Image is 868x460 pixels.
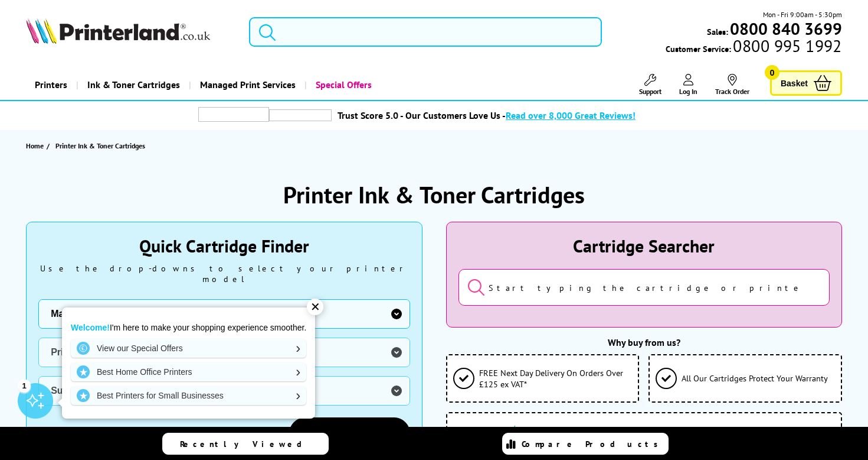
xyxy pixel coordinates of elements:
span: Ink & Toner Cartridges [87,70,180,100]
a: Home [26,140,47,152]
img: Printerland Logo [26,18,210,44]
img: trustpilot rating [269,109,332,121]
span: Sales: [707,26,728,37]
a: Printerland Logo [26,18,234,46]
span: Compare Products [522,439,664,449]
div: 1 [18,379,31,392]
div: Quick Cartridge Finder [38,234,410,257]
a: 0800 840 3699 [728,23,842,34]
div: Why buy from us? [446,336,842,348]
a: Track Order [715,74,749,96]
strong: Welcome! [71,323,110,332]
a: Compare Products [502,433,669,455]
a: Special Offers [304,70,381,100]
a: Basket 0 [770,70,842,96]
a: Best Printers for Small Businesses [71,386,306,405]
span: Log In [679,87,697,96]
b: 0800 840 3699 [730,18,842,40]
a: Support [639,74,661,96]
div: ✕ [307,299,323,315]
div: Cartridge Searcher [458,234,830,257]
span: Recently Viewed [180,439,314,449]
input: Start typing the cartridge or printer's name... [458,269,830,306]
a: View our Special Offers [71,339,306,358]
a: Log In [679,74,697,96]
a: Recently Viewed [162,433,329,455]
span: All Our Cartridges Protect Your Warranty [682,372,828,384]
a: Printers [26,70,76,100]
a: Show Results [289,417,410,449]
span: Mon - Fri 9:00am - 5:30pm [763,9,842,20]
img: trustpilot rating [502,425,573,440]
a: Best Home Office Printers [71,362,306,381]
a: Ink & Toner Cartridges [76,70,189,100]
a: Trust Score 5.0 - Our Customers Love Us -Read over 8,000 Great Reviews! [338,109,636,121]
span: Basket [781,75,808,91]
img: trustpilot rating [198,107,269,122]
p: I'm here to make your shopping experience smoother. [71,322,306,333]
span: FREE Next Day Delivery On Orders Over £125 ex VAT* [479,367,633,390]
span: 0800 995 1992 [731,40,841,51]
span: Printer Ink & Toner Cartridges [55,141,145,150]
span: Support [639,87,661,96]
a: Managed Print Services [189,70,304,100]
span: Customer Service: [666,40,841,54]
span: Read over 8,000 Great Reviews! [506,109,636,121]
div: Use the drop-downs to select your printer model [38,263,410,284]
h1: Printer Ink & Toner Cartridges [283,179,585,210]
span: 0 [765,65,779,80]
